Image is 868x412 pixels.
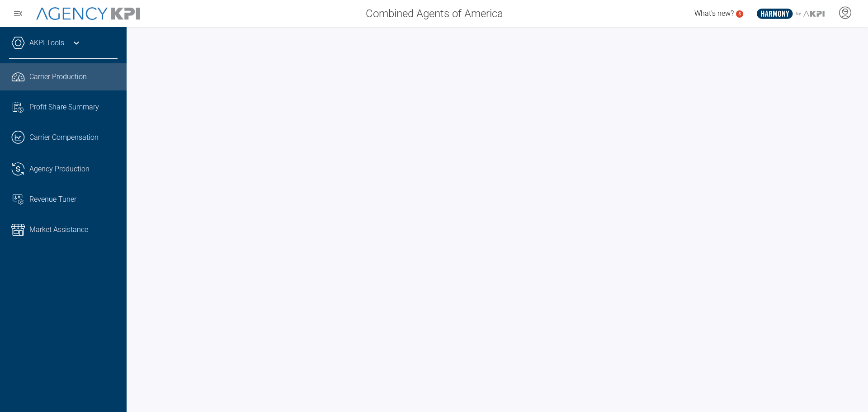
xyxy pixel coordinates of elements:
[29,164,90,175] span: Agency Production
[738,11,741,16] text: 5
[366,5,503,22] span: Combined Agents of America
[29,38,64,48] a: AKPI Tools
[29,194,76,205] span: Revenue Tuner
[29,132,99,143] span: Carrier Compensation
[36,7,140,20] img: AgencyKPI
[29,102,99,113] span: Profit Share Summary
[694,9,734,18] span: What's new?
[29,224,88,235] span: Market Assistance
[29,71,87,82] span: Carrier Production
[736,10,743,18] a: 5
